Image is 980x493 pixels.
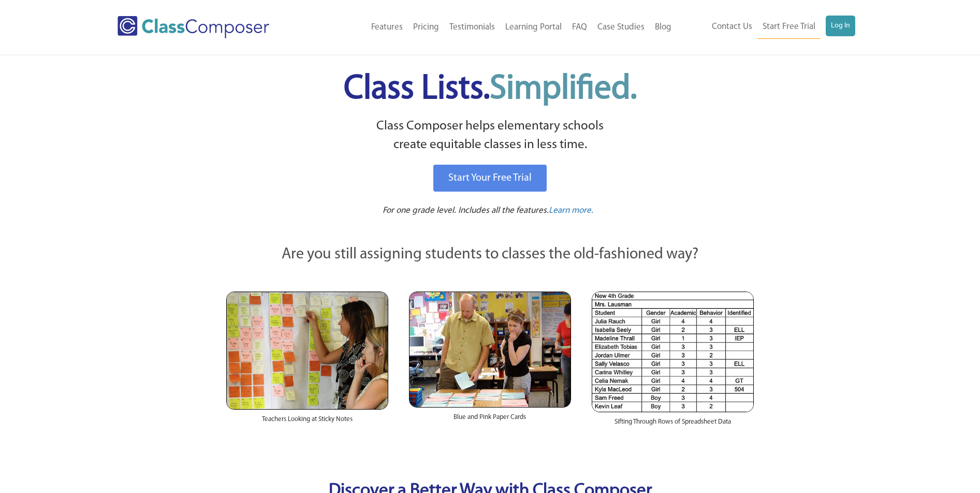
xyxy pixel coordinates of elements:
[433,165,547,192] a: Start Your Free Trial
[226,292,388,410] img: Teachers Looking at Sticky Notes
[500,16,567,39] a: Learning Portal
[409,408,571,432] div: Blue and Pink Paper Cards
[490,72,637,106] span: Simplified.
[444,16,500,39] a: Testimonials
[592,16,650,39] a: Case Studies
[344,72,637,106] span: Class Lists.
[567,16,592,39] a: FAQ
[226,410,388,434] div: Teachers Looking at Sticky Notes
[549,206,593,215] span: Learn more.
[118,16,269,38] img: Class Composer
[409,292,571,407] img: Blue and Pink Paper Cards
[448,173,532,183] span: Start Your Free Trial
[549,205,593,218] a: Learn more.
[366,16,408,39] a: Features
[408,16,444,39] a: Pricing
[383,206,549,215] span: For one grade level. Includes all the features.
[225,117,756,155] p: Class Composer helps elementary schools create equitable classes in less time.
[650,16,677,39] a: Blog
[757,16,821,39] a: Start Free Trial
[226,243,754,266] p: Are you still assigning students to classes the old-fashioned way?
[592,292,754,412] img: Spreadsheets
[826,16,855,36] a: Log In
[707,16,757,38] a: Contact Us
[677,16,855,39] nav: Header Menu
[592,412,754,437] div: Sifting Through Rows of Spreadsheet Data
[312,16,677,39] nav: Header Menu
